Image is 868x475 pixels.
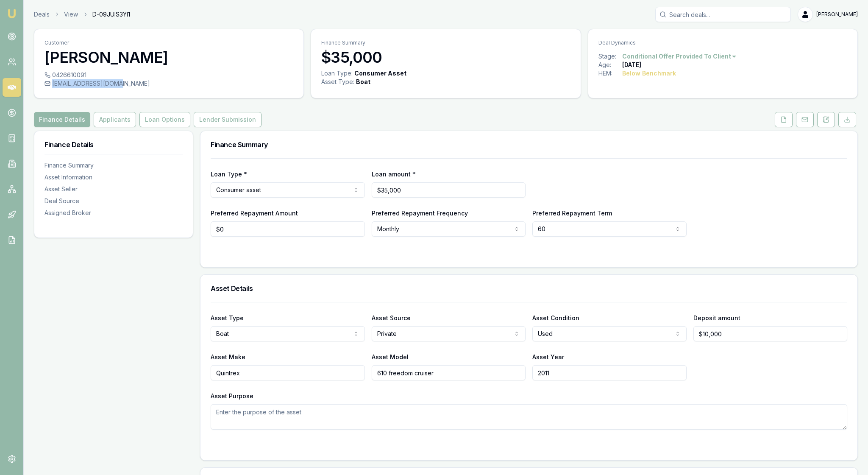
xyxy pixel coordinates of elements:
[34,10,50,19] a: Deals
[372,353,409,360] label: Asset Model
[45,209,183,217] div: Assigned Broker
[356,78,370,86] div: Boat
[372,210,468,217] label: Preferred Repayment Frequency
[138,112,192,127] a: Loan Options
[94,112,136,127] button: Applicants
[45,141,183,148] h3: Finance Details
[211,210,298,217] label: Preferred Repayment Amount
[693,314,740,321] label: Deposit amount
[598,52,622,61] div: Stage:
[622,61,641,69] div: [DATE]
[139,112,190,127] button: Loan Options
[532,314,579,321] label: Asset Condition
[693,326,848,341] input: $
[211,353,245,360] label: Asset Make
[372,314,411,321] label: Asset Source
[192,112,263,127] a: Lender Submission
[45,161,183,170] div: Finance Summary
[45,49,293,66] h3: [PERSON_NAME]
[45,173,183,182] div: Asset Information
[7,8,17,19] img: emu-icon-u.png
[34,10,130,19] nav: breadcrumb
[622,52,737,61] button: Conditional Offer Provided To Client
[211,285,847,292] h3: Asset Details
[321,49,570,66] h3: $35,000
[622,69,676,78] div: Below Benchmark
[598,39,847,46] p: Deal Dynamics
[816,11,858,18] span: [PERSON_NAME]
[321,78,354,86] div: Asset Type :
[321,69,353,78] div: Loan Type:
[45,197,183,205] div: Deal Source
[211,141,847,148] h3: Finance Summary
[45,79,293,88] div: [EMAIL_ADDRESS][DOMAIN_NAME]
[598,61,622,69] div: Age:
[598,69,622,78] div: HEM:
[45,71,293,79] div: 0426610091
[655,7,791,22] input: Search deals
[211,221,365,237] input: $
[92,112,138,127] a: Applicants
[92,10,130,19] span: D-09JUIS3YI1
[34,112,90,127] button: Finance Details
[45,185,183,193] div: Asset Seller
[34,112,92,127] a: Finance Details
[532,210,612,217] label: Preferred Repayment Term
[211,170,247,178] label: Loan Type *
[532,353,564,360] label: Asset Year
[321,39,570,46] p: Finance Summary
[194,112,262,127] button: Lender Submission
[354,69,406,78] div: Consumer Asset
[64,10,78,19] a: View
[372,182,526,198] input: $
[45,39,293,46] p: Customer
[372,170,416,178] label: Loan amount *
[211,392,253,400] label: Asset Purpose
[211,314,244,321] label: Asset Type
